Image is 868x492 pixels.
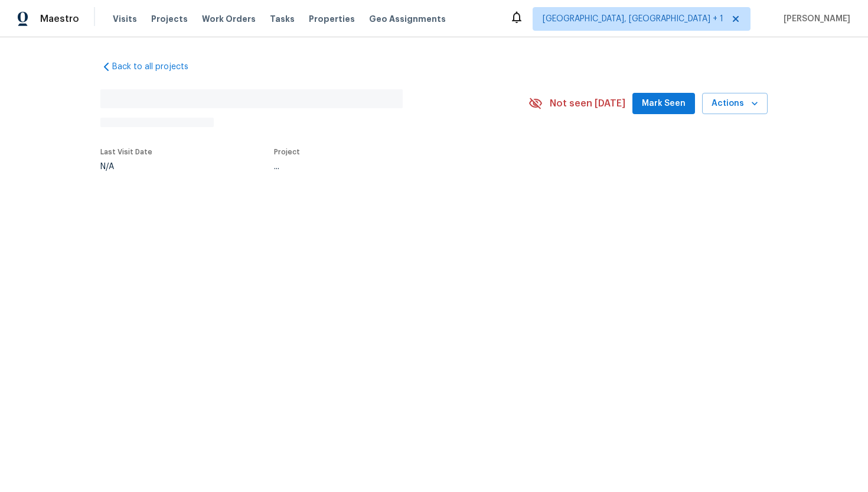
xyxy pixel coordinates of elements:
div: ... [274,163,501,171]
div: N/A [100,163,152,171]
span: [PERSON_NAME] [779,13,850,25]
span: Maestro [40,13,79,25]
span: Projects [151,13,188,25]
span: Last Visit Date [100,148,152,156]
button: Actions [702,93,768,115]
button: Mark Seen [632,93,695,115]
a: Back to all projects [100,61,214,73]
span: [GEOGRAPHIC_DATA], [GEOGRAPHIC_DATA] + 1 [543,13,723,25]
span: Properties [309,13,355,25]
span: Tasks [270,15,295,23]
span: Mark Seen [642,96,686,111]
span: Geo Assignments [369,13,446,25]
span: Actions [712,96,758,111]
span: Work Orders [202,13,256,25]
span: Not seen [DATE] [550,98,625,109]
span: Project [274,148,300,156]
span: Visits [113,13,137,25]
